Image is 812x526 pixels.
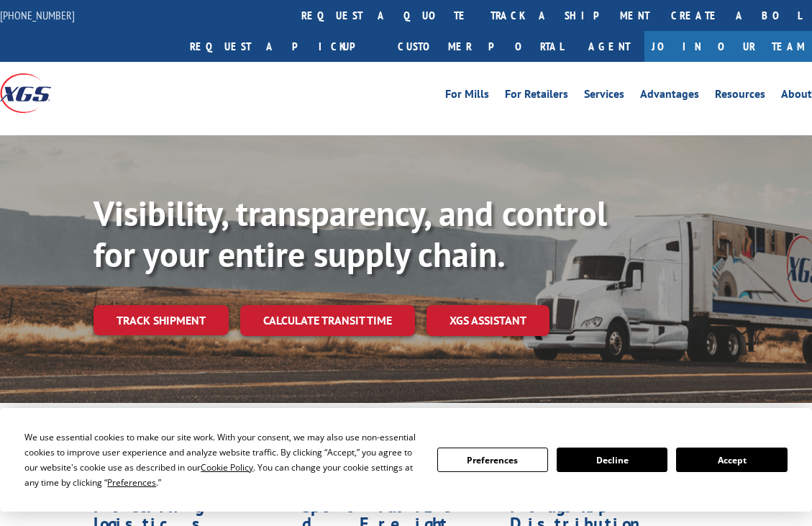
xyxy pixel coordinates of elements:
[201,461,253,473] span: Cookie Policy
[557,448,667,472] button: Decline
[644,31,812,62] a: Join Our Team
[676,448,787,472] button: Accept
[445,89,489,104] a: For Mills
[584,89,624,104] a: Services
[179,31,387,62] a: Request a pickup
[781,89,812,104] a: About
[505,89,568,104] a: For Retailers
[107,476,156,489] span: Preferences
[24,430,419,490] div: We use essential cookies to make our site work. With your consent, we may also use non-essential ...
[574,31,644,62] a: Agent
[426,305,549,336] a: XGS ASSISTANT
[640,89,699,104] a: Advantages
[93,191,607,277] b: Visibility, transparency, and control for your entire supply chain.
[437,448,548,472] button: Preferences
[240,305,415,336] a: Calculate transit time
[93,305,229,335] a: Track shipment
[387,31,574,62] a: Customer Portal
[715,89,765,104] a: Resources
